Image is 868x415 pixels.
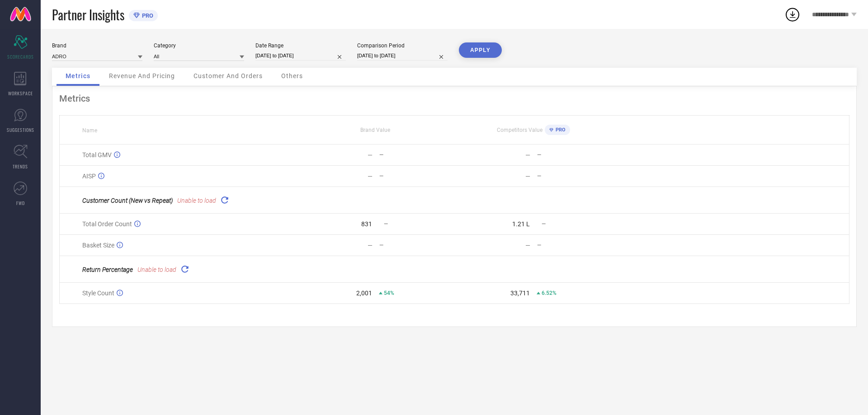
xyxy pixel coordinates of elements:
span: SCORECARDS [7,53,34,60]
span: — [384,221,388,227]
span: 54% [384,290,394,296]
span: Unable to load [177,197,216,204]
div: 33,711 [510,289,530,297]
span: — [542,221,546,227]
span: Customer And Orders [193,72,263,79]
span: AISP [82,173,96,180]
span: 6.52% [542,290,557,296]
span: Style Count [82,289,114,297]
input: Select comparison period [357,51,448,61]
span: Unable to load [137,266,176,273]
span: WORKSPACE [8,90,33,97]
span: PRO [553,127,566,133]
span: Revenue And Pricing [109,72,175,79]
span: PRO [140,12,153,19]
span: SUGGESTIONS [7,126,34,133]
span: Total GMV [82,151,112,159]
span: Name [82,127,97,134]
span: Return Percentage [82,266,133,273]
span: Competitors Value [497,127,542,133]
div: — [368,242,373,249]
div: — [537,152,612,158]
span: TRENDS [13,163,28,170]
div: — [525,242,530,249]
div: Metrics [59,93,849,104]
span: Total Order Count [82,220,132,228]
div: Reload "Return Percentage " [179,263,191,275]
div: 831 [361,220,372,228]
div: Open download list [784,6,801,23]
div: Date Range [255,42,346,49]
div: Category [154,42,244,49]
span: Partner Insights [52,5,124,24]
div: — [379,173,454,179]
button: APPLY [459,42,502,58]
span: Others [281,72,303,79]
span: FWD [16,200,25,206]
div: — [379,152,454,158]
div: — [379,242,454,248]
div: — [537,242,612,248]
div: — [368,151,373,159]
input: Select date range [255,51,346,61]
span: Metrics [66,72,90,79]
div: Reload "Customer Count (New vs Repeat) " [218,194,231,206]
span: Brand Value [360,127,390,133]
div: Brand [52,42,142,49]
div: — [537,173,612,179]
div: — [525,173,530,180]
div: Comparison Period [357,42,448,49]
div: — [525,151,530,159]
span: Basket Size [82,242,114,249]
div: 1.21 L [512,220,530,228]
div: — [368,173,373,180]
span: Customer Count (New vs Repeat) [82,197,173,204]
div: 2,001 [356,289,372,297]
